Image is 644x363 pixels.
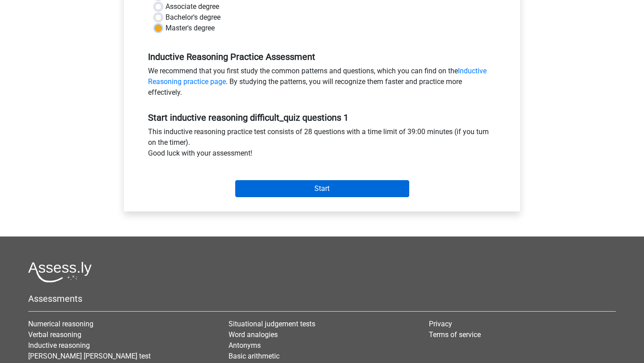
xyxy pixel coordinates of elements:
[229,341,261,350] a: Antonyms
[28,293,616,304] h5: Assessments
[165,23,215,34] label: Master's degree
[229,352,280,360] a: Basic arithmetic
[165,12,220,23] label: Bachelor's degree
[28,320,93,328] a: Numerical reasoning
[141,66,503,101] div: We recommend that you first study the common patterns and questions, which you can find on the . ...
[141,127,503,162] div: This inductive reasoning practice test consists of 28 questions with a time limit of 39:00 minute...
[28,330,81,339] a: Verbal reasoning
[28,352,151,360] a: [PERSON_NAME] [PERSON_NAME] test
[148,112,496,123] h5: Start inductive reasoning difficult_quiz questions 1
[148,51,496,62] h5: Inductive Reasoning Practice Assessment
[229,330,278,339] a: Word analogies
[165,1,219,12] label: Associate degree
[429,320,452,328] a: Privacy
[229,320,315,328] a: Situational judgement tests
[28,262,92,283] img: Assessly logo
[235,180,409,197] input: Start
[429,330,481,339] a: Terms of service
[28,341,90,350] a: Inductive reasoning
